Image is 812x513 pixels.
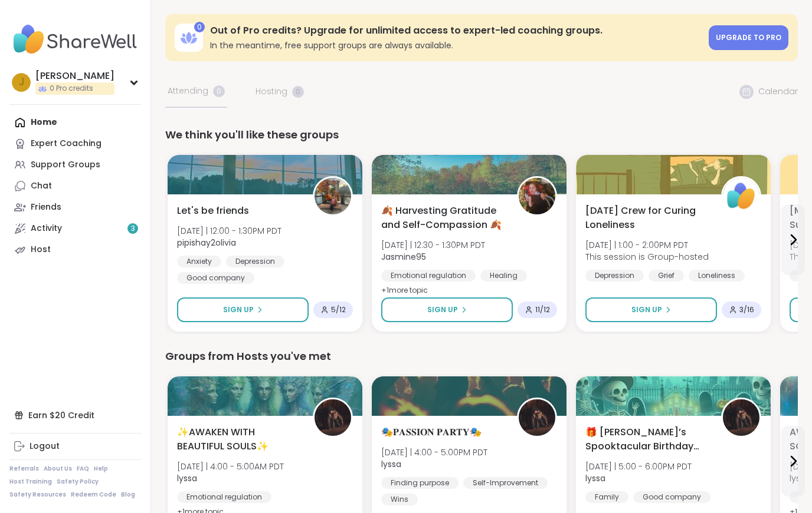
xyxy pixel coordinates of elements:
[210,39,702,51] h3: In the meantime, free support groups are always available.
[210,24,702,37] h3: Out of Pro credits? Upgrade for unlimited access to expert-led coaching groups.
[716,32,781,42] span: Upgrade to Pro
[585,425,708,454] span: 🎁 [PERSON_NAME]’s Spooktacular Birthday Party 🎃
[177,297,309,322] button: Sign Up
[689,270,745,282] div: Loneliness
[535,305,550,315] span: 11 / 12
[131,224,135,234] span: 3
[177,491,271,503] div: Emotional regulation
[381,494,418,505] div: Wins
[194,22,205,32] div: 0
[35,69,114,82] div: [PERSON_NAME]
[381,239,485,251] span: [DATE] | 12:30 - 1:30PM PDT
[519,178,555,214] img: Jasmine95
[381,297,513,322] button: Sign Up
[9,176,141,197] a: Chat
[381,251,426,263] b: Jasmine95
[50,84,93,94] span: 0 Pro credits
[19,75,24,90] span: J
[94,465,108,473] a: Help
[177,425,300,454] span: ✨AWAKEN WITH BEAUTIFUL SOULS✨
[427,305,458,315] span: Sign Up
[165,348,798,365] div: Groups from Hosts you've met
[226,256,284,267] div: Depression
[31,223,62,234] div: Activity
[121,491,135,499] a: Blog
[381,425,482,439] span: 🎭𝐏𝐀𝐒𝐒𝐈𝐎𝐍 𝐏𝐀𝐑𝐓𝐘🎭
[177,237,236,249] b: pipishay2olivia
[9,436,141,457] a: Logout
[585,297,717,322] button: Sign Up
[585,251,709,263] span: This session is Group-hosted
[381,204,504,232] span: 🍂 Harvesting Gratitude and Self-Compassion 🍂
[463,477,548,489] div: Self-Improvement
[381,477,459,489] div: Finding purpose
[585,472,605,484] b: lyssa
[9,478,52,486] a: Host Training
[585,461,692,472] span: [DATE] | 5:00 - 6:00PM PDT
[9,19,141,60] img: ShareWell Nav Logo
[585,491,628,503] div: Family
[9,491,66,499] a: Safety Resources
[9,133,141,154] a: Expert Coaching
[585,239,709,251] span: [DATE] | 1:00 - 2:00PM PDT
[9,239,141,260] a: Host
[519,399,555,436] img: lyssa
[381,458,401,470] b: lyssa
[177,256,221,267] div: Anxiety
[709,25,788,50] a: Upgrade to Pro
[223,305,254,315] span: Sign Up
[331,305,346,315] span: 5 / 12
[739,305,754,315] span: 3 / 16
[633,491,711,503] div: Good company
[480,270,527,282] div: Healing
[585,204,708,232] span: [DATE] Crew for Curing Loneliness
[31,180,52,192] div: Chat
[315,399,351,436] img: lyssa
[165,127,798,143] div: We think you'll like these groups
[9,465,39,473] a: Referrals
[315,178,351,214] img: pipishay2olivia
[177,272,254,284] div: Good company
[177,472,197,484] b: lyssa
[31,138,102,150] div: Expert Coaching
[30,441,60,452] div: Logout
[381,446,487,458] span: [DATE] | 4:00 - 5:00PM PDT
[9,154,141,176] a: Support Groups
[9,197,141,218] a: Friends
[631,305,662,315] span: Sign Up
[71,491,116,499] a: Redeem Code
[44,465,72,473] a: About Us
[31,201,61,213] div: Friends
[177,225,281,237] span: [DATE] | 12:00 - 1:30PM PDT
[9,218,141,239] a: Activity3
[57,478,99,486] a: Safety Policy
[649,270,684,282] div: Grief
[9,405,141,426] div: Earn $20 Credit
[177,204,249,218] span: Let's be friends
[723,178,759,214] img: ShareWell
[381,270,476,282] div: Emotional regulation
[77,465,89,473] a: FAQ
[723,399,759,436] img: lyssa
[177,461,284,472] span: [DATE] | 4:00 - 5:00AM PDT
[31,244,51,256] div: Host
[31,159,100,171] div: Support Groups
[585,270,644,282] div: Depression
